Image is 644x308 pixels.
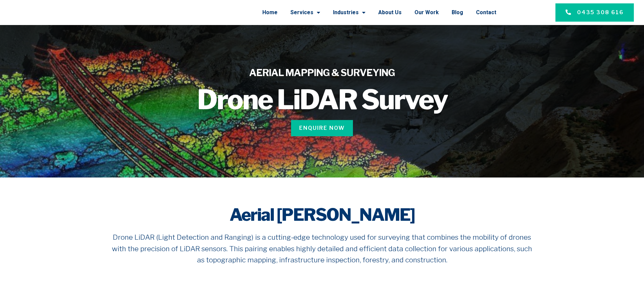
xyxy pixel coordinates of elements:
[378,4,402,21] a: About Us
[476,4,496,21] a: Contact
[109,232,535,266] p: Drone LiDAR (Light Detection and Ranging) is a cutting-edge technology used for surveying that co...
[290,4,320,21] a: Services
[577,8,624,17] span: 0435 308 616
[110,4,496,21] nav: Menu
[120,86,524,113] h1: Drone LiDAR Survey
[20,5,91,20] img: Final-Logo copy
[109,205,535,225] h2: Aerial [PERSON_NAME]
[452,4,463,21] a: Blog
[291,120,353,136] a: Enquire Now
[555,3,634,22] a: 0435 308 616
[262,4,278,21] a: Home
[414,4,439,21] a: Our Work
[333,4,365,21] a: Industries
[299,124,345,132] span: Enquire Now
[120,66,524,79] h4: AERIAL MAPPING & SURVEYING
